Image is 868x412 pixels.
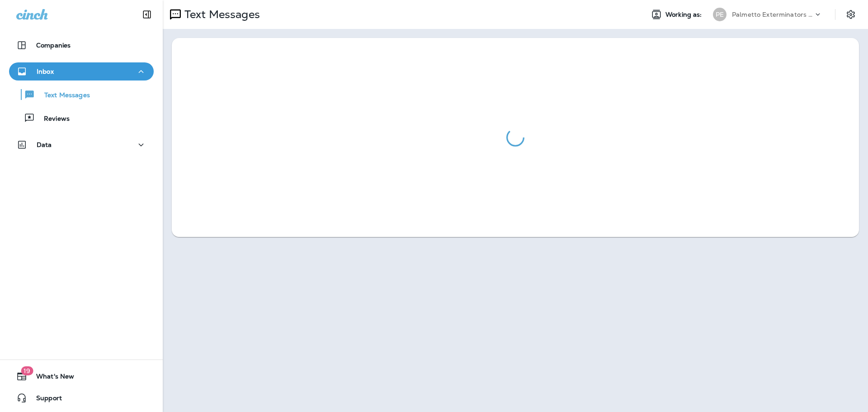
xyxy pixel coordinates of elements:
[9,136,154,154] button: Data
[21,366,33,375] span: 19
[37,68,54,75] p: Inbox
[35,91,90,100] p: Text Messages
[9,85,154,104] button: Text Messages
[665,11,704,19] span: Working as:
[27,373,74,384] span: What's New
[181,8,260,21] p: Text Messages
[9,36,154,54] button: Companies
[134,5,160,24] button: Collapse Sidebar
[37,141,52,148] p: Data
[9,367,154,385] button: 19What's New
[843,6,859,23] button: Settings
[732,11,813,18] p: Palmetto Exterminators LLC
[27,394,62,405] span: Support
[9,389,154,407] button: Support
[9,109,154,128] button: Reviews
[713,8,726,21] div: PE
[35,115,70,123] p: Reviews
[9,62,154,81] button: Inbox
[36,42,71,49] p: Companies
